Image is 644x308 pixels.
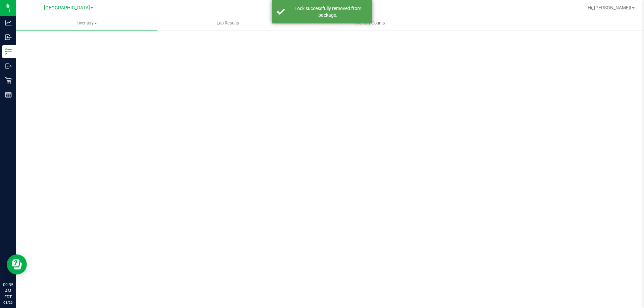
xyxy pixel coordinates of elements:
[3,300,13,305] p: 08/26
[588,5,631,10] span: Hi, [PERSON_NAME]!
[3,282,13,300] p: 09:35 AM EDT
[7,254,27,274] iframe: Resource center
[16,20,157,26] span: Inventory
[5,48,12,55] inline-svg: Inventory
[157,16,299,30] a: Lab Results
[5,77,12,84] inline-svg: Retail
[16,16,157,30] a: Inventory
[288,5,367,18] div: Lock successfully removed from package.
[5,91,12,98] inline-svg: Reports
[44,5,90,11] span: [GEOGRAPHIC_DATA]
[5,19,12,26] inline-svg: Analytics
[5,34,12,41] inline-svg: Inbound
[5,63,12,69] inline-svg: Outbound
[208,20,248,26] span: Lab Results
